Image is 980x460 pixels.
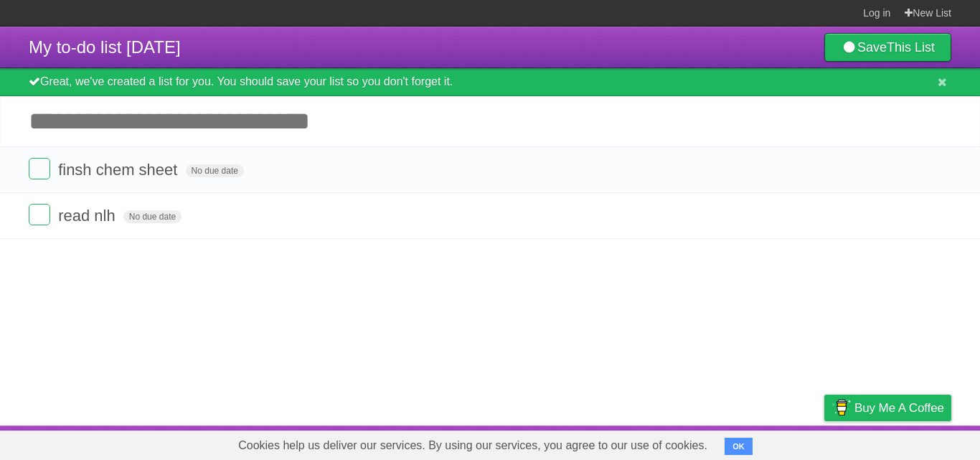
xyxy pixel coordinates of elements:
[29,204,50,225] label: Done
[58,161,181,179] span: finsh chem sheet
[681,429,739,456] a: Developers
[831,395,851,420] img: Buy me a coffee
[29,37,181,57] span: My to-do list [DATE]
[633,429,664,456] a: About
[186,164,244,177] span: No due date
[806,429,843,456] a: Privacy
[58,207,119,225] span: read nlh
[824,33,951,62] a: SaveThis List
[824,395,951,421] a: Buy me a coffee
[224,431,722,460] span: Cookies help us deliver our services. By using our services, you agree to our use of cookies.
[757,429,788,456] a: Terms
[854,395,944,421] span: Buy me a coffee
[725,438,753,455] button: OK
[29,158,50,179] label: Done
[123,210,182,223] span: No due date
[861,429,951,456] a: Suggest a feature
[887,40,935,55] b: This List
